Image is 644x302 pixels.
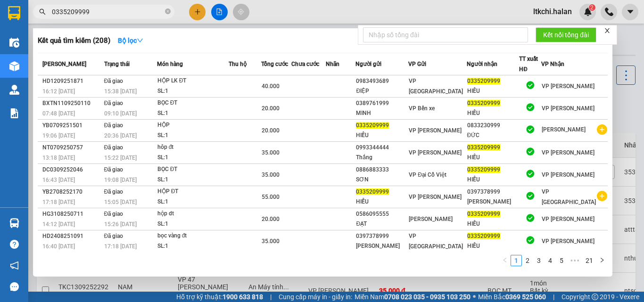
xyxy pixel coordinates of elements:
span: 19:06 [DATE] [42,132,75,139]
img: logo-vxr [8,6,20,20]
span: 0335209999 [356,122,389,129]
div: BỌC ĐT [157,98,228,108]
div: 0586095555 [356,209,408,219]
span: 0335209999 [467,144,500,151]
span: 15:26 [DATE] [104,221,137,228]
div: SL: 1 [157,197,228,207]
span: VP [GEOGRAPHIC_DATA] [542,188,596,205]
span: right [599,257,605,263]
span: Chưa cước [291,61,319,67]
div: HG3108250711 [42,209,101,219]
span: 15:38 [DATE] [104,88,137,95]
span: close [604,27,611,34]
span: 35.000 [262,171,280,178]
span: Đã giao [104,78,124,84]
div: ĐỨC [467,131,519,140]
button: left [499,255,511,266]
img: warehouse-icon [9,38,19,48]
li: 3 [533,255,545,266]
div: SL: 1 [157,153,228,163]
span: close-circle [165,8,171,14]
div: YB0709251501 [42,121,101,131]
div: Thắng [356,153,408,163]
span: VP [PERSON_NAME] [542,216,594,222]
span: Món hàng [157,61,183,67]
span: plus-circle [597,191,607,201]
div: hộp dt [157,209,228,219]
div: SL: 1 [157,219,228,229]
img: warehouse-icon [9,61,19,71]
div: SL: 1 [157,131,228,141]
div: HỘP LK ĐT [157,76,228,86]
div: ĐIỆP [356,86,408,96]
span: Đã giao [104,144,124,151]
div: SL: 1 [157,175,228,185]
span: Đã giao [104,100,124,106]
button: Kết nối tổng đài [536,27,596,42]
span: 15:05 [DATE] [104,199,137,205]
span: 15:22 [DATE] [104,155,137,161]
span: [PERSON_NAME] [409,216,453,222]
span: Tổng cước [261,61,288,67]
li: Previous Page [499,255,511,266]
span: VP Bến xe [409,105,435,112]
div: SL: 1 [157,241,228,252]
span: 20:36 [DATE] [104,132,137,139]
span: Người gửi [355,61,381,67]
div: HIẾU [467,86,519,96]
span: 0335209999 [467,166,500,173]
span: 40.000 [262,83,280,90]
span: search [39,8,46,15]
li: 2 [522,255,533,266]
span: Đã giao [104,166,124,173]
div: HIẾU [467,219,519,229]
li: Next 5 Pages [567,255,582,266]
div: BXTN1109250110 [42,98,101,108]
div: HIẾU [356,197,408,207]
span: TT xuất HĐ [519,56,538,73]
span: 20.000 [262,127,280,134]
span: VP Đại Cồ Việt [409,171,446,178]
input: Nhập số tổng đài [363,27,528,42]
span: 19:08 [DATE] [104,177,137,183]
div: BỌC ĐT [157,164,228,175]
span: VP [PERSON_NAME] [542,238,594,245]
strong: Bộ lọc [118,37,143,44]
span: Đã giao [104,211,124,217]
span: VP Gửi [408,61,426,67]
span: [PERSON_NAME] [42,61,86,67]
span: Đã giao [104,188,124,195]
span: VP [GEOGRAPHIC_DATA] [409,233,463,250]
span: 09:10 [DATE] [104,110,137,117]
span: 20.000 [262,216,280,222]
a: 4 [545,255,555,266]
div: MINH [356,108,408,118]
span: [PERSON_NAME] [542,126,586,133]
div: 0833230999 [467,121,519,131]
span: VP [PERSON_NAME] [409,127,462,134]
div: SƠN [356,175,408,185]
li: Next Page [596,255,608,266]
div: HIẾU [356,131,408,140]
div: HỘP [157,120,228,131]
span: 0335209999 [467,211,500,217]
div: hôp đt [157,142,228,153]
span: VP [PERSON_NAME] [542,105,594,112]
span: VP [PERSON_NAME] [409,149,462,156]
li: 5 [556,255,567,266]
button: Bộ lọcdown [110,33,151,48]
li: 1 [511,255,522,266]
div: 0389761999 [356,98,408,108]
span: message [10,282,19,291]
span: 13:18 [DATE] [42,155,75,161]
div: 0397378999 [467,187,519,197]
div: SL: 1 [157,86,228,97]
li: 21 [582,255,596,266]
span: 17:18 [DATE] [104,243,137,250]
span: VP [PERSON_NAME] [542,83,594,90]
span: 55.000 [262,194,280,200]
div: HD1209251871 [42,76,101,86]
div: 0983493689 [356,76,408,86]
span: Kết nối tổng đài [543,30,589,40]
div: 0397378999 [356,231,408,241]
